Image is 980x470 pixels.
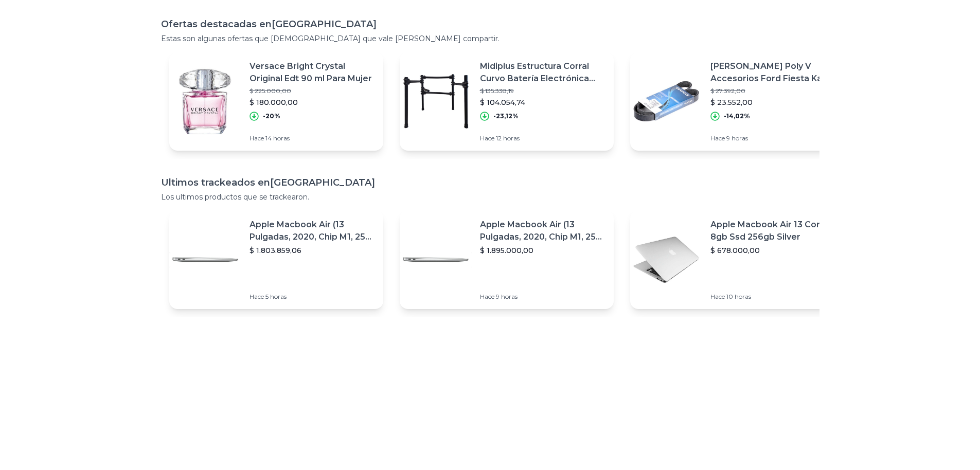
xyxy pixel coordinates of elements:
[480,219,605,243] p: Apple Macbook Air (13 Pulgadas, 2020, Chip M1, 256 Gb De Ssd, 8 Gb De Ram) - Plata
[400,210,614,309] a: Featured imageApple Macbook Air (13 Pulgadas, 2020, Chip M1, 256 Gb De Ssd, 8 Gb De Ram) - Plata$...
[169,65,241,137] img: Featured image
[400,65,472,137] img: Featured image
[480,87,605,95] p: $ 135.338,19
[169,52,383,151] a: Featured imageVersace Bright Crystal Original Edt 90 ml Para Mujer$ 225.000,00$ 180.000,00-20%Hac...
[630,210,844,309] a: Featured imageApple Macbook Air 13 Core I5 8gb Ssd 256gb Silver$ 678.000,00Hace 10 horas
[480,293,605,301] p: Hace 9 horas
[724,112,750,120] p: -14,02%
[630,65,702,137] img: Featured image
[250,60,375,85] p: Versace Bright Crystal Original Edt 90 ml Para Mujer
[161,192,819,202] p: Los ultimos productos que se trackearon.
[480,60,605,85] p: Midiplus Estructura Corral Curvo Batería Electrónica [PERSON_NAME]
[493,112,519,120] p: -23,12%
[250,219,375,243] p: Apple Macbook Air (13 Pulgadas, 2020, Chip M1, 256 Gb De Ssd, 8 Gb De Ram) - Plata
[710,87,836,95] p: $ 27.392,00
[161,175,819,190] h1: Ultimos trackeados en [GEOGRAPHIC_DATA]
[250,293,375,301] p: Hace 5 horas
[630,224,702,296] img: Featured image
[710,97,836,107] p: $ 23.552,00
[263,112,280,120] p: -20%
[400,224,472,296] img: Featured image
[710,219,836,243] p: Apple Macbook Air 13 Core I5 8gb Ssd 256gb Silver
[480,245,605,256] p: $ 1.895.000,00
[169,224,241,296] img: Featured image
[400,52,614,151] a: Featured imageMidiplus Estructura Corral Curvo Batería Electrónica [PERSON_NAME]$ 135.338,19$ 104...
[710,60,836,85] p: [PERSON_NAME] Poly V Accesorios Ford Fiesta Ka Ecosport
[161,17,819,31] h1: Ofertas destacadas en [GEOGRAPHIC_DATA]
[250,87,375,95] p: $ 225.000,00
[710,293,836,301] p: Hace 10 horas
[480,97,605,107] p: $ 104.054,74
[250,97,375,107] p: $ 180.000,00
[250,245,375,256] p: $ 1.803.859,06
[250,134,375,142] p: Hace 14 horas
[630,52,844,151] a: Featured image[PERSON_NAME] Poly V Accesorios Ford Fiesta Ka Ecosport$ 27.392,00$ 23.552,00-14,02...
[710,245,836,256] p: $ 678.000,00
[169,210,383,309] a: Featured imageApple Macbook Air (13 Pulgadas, 2020, Chip M1, 256 Gb De Ssd, 8 Gb De Ram) - Plata$...
[161,33,819,44] p: Estas son algunas ofertas que [DEMOGRAPHIC_DATA] que vale [PERSON_NAME] compartir.
[480,134,605,142] p: Hace 12 horas
[710,134,836,142] p: Hace 9 horas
